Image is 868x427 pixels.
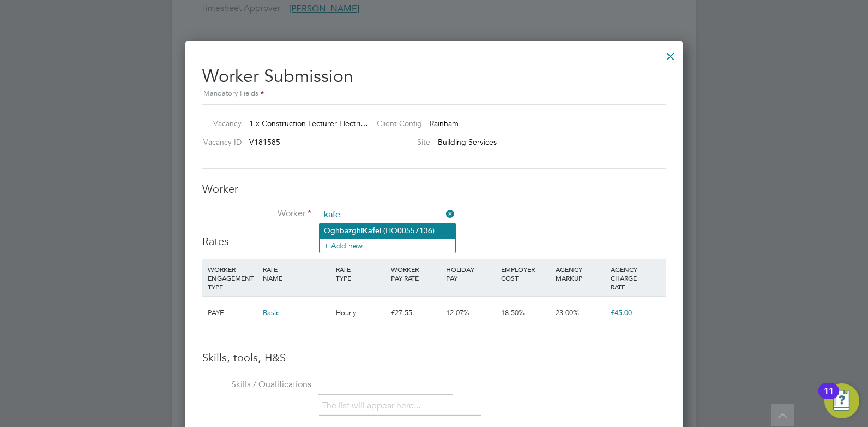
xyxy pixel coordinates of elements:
[368,137,430,147] label: Site
[249,118,368,128] span: 1 x Construction Lecturer Electri…
[501,308,525,317] span: 18.50%
[202,182,666,196] h3: Worker
[443,259,498,288] div: HOLIDAY PAY
[260,259,333,288] div: RATE NAME
[824,391,834,405] div: 11
[498,259,553,288] div: EMPLOYER COST
[205,259,260,296] div: WORKER ENGAGEMENT TYPE
[824,383,859,418] button: Open Resource Center, 11 new notifications
[202,234,666,248] h3: Rates
[320,238,455,253] li: + Add new
[333,297,388,329] div: Hourly
[202,88,666,100] div: Mandatory Fields
[320,207,455,223] input: Search for...
[363,226,379,235] b: Kafe
[198,137,242,147] label: Vacancy ID
[446,308,469,317] span: 12.07%
[322,399,425,413] li: The list will appear here...
[202,379,311,390] label: Skills / Qualifications
[556,308,579,317] span: 23.00%
[368,118,422,128] label: Client Config
[198,118,242,128] label: Vacancy
[388,259,443,288] div: WORKER PAY RATE
[438,137,497,147] span: Building Services
[320,223,455,238] li: Oghbazghi l (HQ00557136)
[202,351,666,365] h3: Skills, tools, H&S
[249,137,280,147] span: V181585
[202,208,311,220] label: Worker
[263,308,279,317] span: Basic
[202,57,666,100] h2: Worker Submission
[611,308,632,317] span: £45.00
[333,259,388,288] div: RATE TYPE
[205,297,260,329] div: PAYE
[608,259,663,296] div: AGENCY CHARGE RATE
[430,118,459,128] span: Rainham
[388,297,443,329] div: £27.55
[553,259,608,288] div: AGENCY MARKUP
